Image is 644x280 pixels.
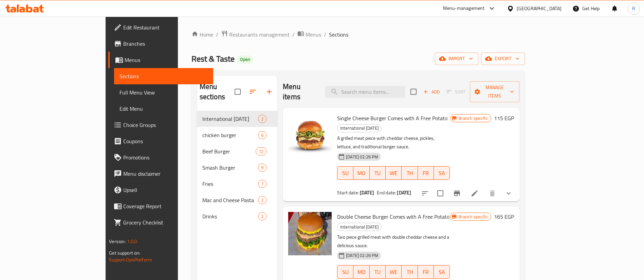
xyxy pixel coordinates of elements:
[337,188,359,197] span: Start date:
[437,168,447,178] span: SA
[504,189,513,197] svg: Show Choices
[197,208,278,224] div: Drinks2
[370,166,386,180] button: TU
[418,265,434,279] button: FR
[123,137,208,145] span: Coupons
[108,19,213,36] a: Edit Restaurant
[337,223,381,231] span: International [DATE]
[306,30,321,39] span: Menus
[202,115,258,123] div: International Potato Day
[197,111,278,127] div: International [DATE]2
[433,186,447,200] span: Select to update
[340,168,351,178] span: SU
[288,113,332,157] img: Single Cheese Burger Comes with A Free Potato
[202,196,258,204] div: Mac and Cheese Pasta
[481,52,525,65] button: export
[123,202,208,210] span: Coverage Report
[256,147,266,155] div: items
[261,84,277,100] button: Add section
[258,116,266,122] span: 2
[337,124,382,132] div: International Potato Day
[197,143,278,159] div: Beef Burger12
[324,30,326,39] li: /
[197,108,278,227] nav: Menu sections
[417,185,433,201] button: sort-choices
[197,192,278,208] div: Mac and Cheese Pasta2
[404,267,415,277] span: TH
[109,237,126,246] span: Version:
[402,265,418,279] button: TH
[325,86,405,98] input: search
[108,149,213,166] a: Promotions
[337,124,381,132] span: International [DATE]
[421,87,442,97] button: Add
[202,164,258,172] span: Smash Burger
[470,81,519,102] button: Manage items
[337,113,447,123] span: Single Cheese Burger Comes with A Free Potato
[119,105,208,113] span: Edit Menu
[386,166,402,180] button: WE
[197,127,278,143] div: chicken burger6
[388,267,399,277] span: WE
[108,198,213,214] a: Coverage Report
[123,40,208,48] span: Branches
[114,68,213,84] a: Sections
[202,180,258,188] span: Fries
[471,189,479,197] a: Edit menu item
[123,121,208,129] span: Choice Groups
[202,212,258,220] span: Drinks
[456,214,491,220] span: Branch specific
[500,185,517,201] button: show more
[372,168,383,178] span: TU
[288,212,332,255] img: Double Cheese Burger Comes with A Free Potato
[108,166,213,182] a: Menu disclaimer
[475,83,514,100] span: Manage items
[123,153,208,161] span: Promotions
[437,267,447,277] span: SA
[292,30,295,39] li: /
[123,23,208,31] span: Edit Restaurant
[258,165,266,171] span: 9
[202,115,258,123] span: International [DATE]
[202,131,258,139] span: chicken burger
[632,5,635,12] span: R
[258,197,266,203] span: 2
[108,182,213,198] a: Upsell
[258,213,266,220] span: 2
[119,88,208,96] span: Full Menu View
[456,115,491,122] span: Branch specific
[197,159,278,176] div: Smash Burger9
[486,55,519,63] span: export
[283,82,317,102] h2: Menu items
[245,84,261,100] span: Sort sections
[127,237,137,246] span: 1.0.0
[337,233,450,250] p: Two piece grilled meat with double cheddar cheese and a delicious sauce.
[202,147,256,155] span: Beef Burger
[123,170,208,178] span: Menu disclaimer
[353,166,369,180] button: MO
[442,87,470,97] span: Select section first
[422,88,441,96] span: Add
[123,186,208,194] span: Upsell
[440,55,473,63] span: import
[360,188,374,197] b: [DATE]
[406,85,421,99] span: Select section
[337,212,449,222] span: Double Cheese Burger Comes with A Free Potato
[258,196,266,204] div: items
[434,265,450,279] button: SA
[337,223,382,231] div: International Potato Day
[114,84,213,101] a: Full Menu View
[108,36,213,52] a: Branches
[125,56,208,64] span: Menus
[191,30,525,39] nav: breadcrumb
[494,113,514,123] h6: 115 EGP
[435,52,478,65] button: import
[343,252,381,259] span: [DATE] 02:26 PM
[119,72,208,80] span: Sections
[216,30,218,39] li: /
